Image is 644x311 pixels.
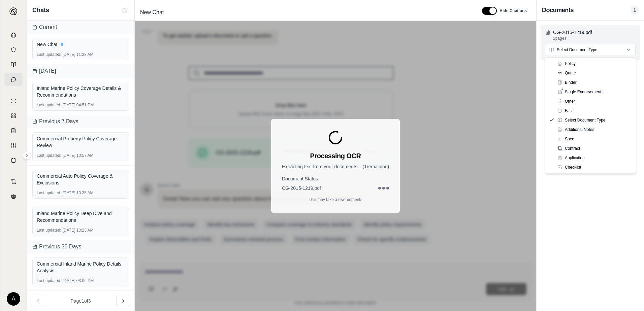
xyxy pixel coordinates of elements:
span: Spec [565,136,574,142]
span: Policy [565,61,576,66]
span: Binder [565,80,577,85]
span: Fact [565,108,573,113]
span: Contract [565,146,580,151]
span: Other [565,99,575,104]
span: Application [565,155,585,161]
span: Checklist [565,165,581,170]
span: Single Endorsement [565,89,601,95]
span: Quote [565,70,576,76]
span: Additional Notes [565,127,594,132]
span: Select Document Type [565,117,606,123]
